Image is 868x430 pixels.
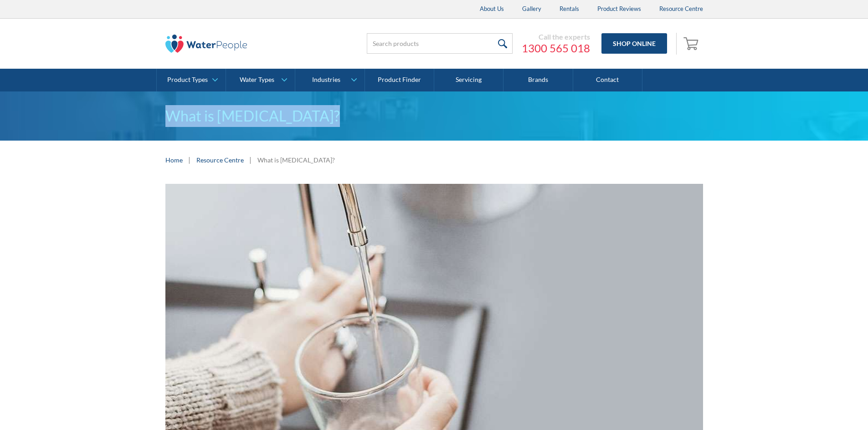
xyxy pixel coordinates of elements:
[365,69,434,91] a: Product Finder
[257,155,335,165] div: What is [MEDICAL_DATA]?
[165,155,183,165] a: Home
[573,69,642,91] a: Contact
[248,154,253,165] div: |
[165,105,703,127] h1: What is [MEDICAL_DATA]?
[503,69,573,91] a: Brands
[522,41,590,55] a: 1300 565 018
[240,76,274,84] div: Water Types
[226,69,295,91] a: Water Types
[683,36,701,51] img: shopping cart
[157,69,226,91] a: Product Types
[167,76,208,84] div: Product Types
[187,154,192,165] div: |
[295,69,364,91] a: Industries
[434,69,503,91] a: Servicing
[196,155,244,165] a: Resource Centre
[601,33,667,54] a: Shop Online
[367,33,513,54] input: Search products
[165,35,247,53] img: The Water People
[681,33,703,55] a: Open empty cart
[312,76,340,84] div: Industries
[522,32,590,41] div: Call the experts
